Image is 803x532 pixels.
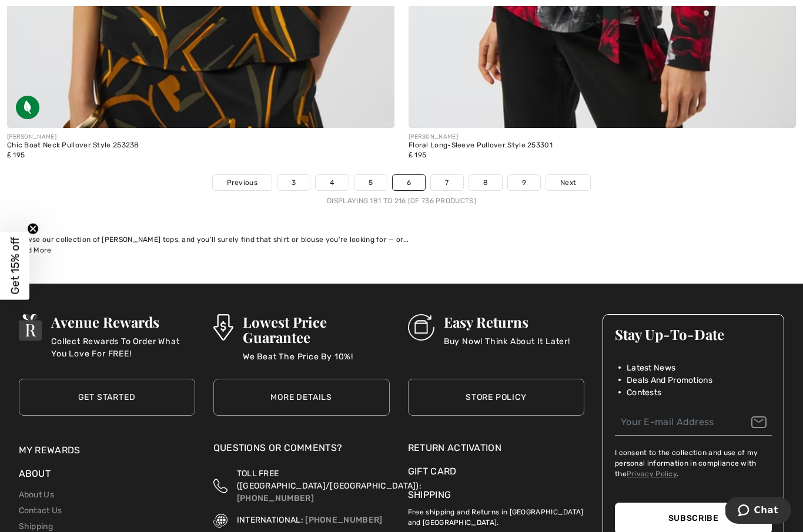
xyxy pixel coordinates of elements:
span: Deals And Promotions [627,374,712,386]
img: Lowest Price Guarantee [213,314,233,341]
span: Contests [627,386,661,399]
a: Privacy Policy [627,470,677,478]
a: Store Policy [408,379,584,416]
span: Next [560,177,576,188]
a: My Rewards [19,445,81,456]
a: 6 [393,175,425,190]
a: [PHONE_NUMBER] [237,493,314,503]
span: INTERNATIONAL: [237,515,303,525]
h3: Lowest Price Guarantee [243,314,390,345]
a: More Details [213,379,390,416]
div: About [19,467,195,487]
a: Return Activation [408,441,584,455]
h3: Avenue Rewards [51,314,195,329]
h3: Stay Up-To-Date [615,326,772,342]
a: About Us [19,490,54,500]
div: Browse our collection of [PERSON_NAME] tops, and you'll surely find that shirt or blouse you're l... [14,234,789,245]
a: Shipping [408,489,451,500]
iframe: Opens a widget where you can chat to one of our agents [725,497,791,526]
h3: Easy Returns [444,314,570,329]
a: Previous [213,175,272,190]
img: Avenue Rewards [19,314,42,341]
a: Get Started [19,379,195,416]
a: Gift Card [408,464,584,479]
span: ₤ 195 [7,151,25,159]
div: [PERSON_NAME] [7,133,139,142]
div: Floral Long-Sleeve Pullover Style 253301 [409,142,553,150]
div: Chic Boat Neck Pullover Style 253238 [7,142,139,150]
span: Get 15% off [8,237,22,295]
a: Shipping [19,521,53,531]
img: International [213,514,227,528]
p: Free shipping and Returns in [GEOGRAPHIC_DATA] and [GEOGRAPHIC_DATA]. [408,502,584,528]
span: Read More [14,246,52,254]
img: Toll Free (Canada/US) [213,467,227,504]
span: Latest News [627,362,675,374]
span: ₤ 195 [409,151,426,159]
div: Questions or Comments? [213,441,390,461]
a: 7 [431,175,463,190]
a: [PHONE_NUMBER] [305,515,382,525]
img: Easy Returns [408,314,434,341]
p: Collect Rewards To Order What You Love For FREE! [51,335,195,359]
a: 3 [277,175,310,190]
p: Buy Now! Think About It Later! [444,335,570,359]
label: I consent to the collection and use of my personal information in compliance with the . [615,447,772,479]
a: 5 [354,175,387,190]
a: Next [546,175,590,190]
a: 8 [469,175,502,190]
button: Close teaser [27,223,39,235]
input: Your E-mail Address [615,409,772,436]
p: We Beat The Price By 10%! [243,351,390,374]
a: 9 [508,175,540,190]
img: Sustainable Fabric [16,96,39,119]
div: [PERSON_NAME] [409,133,553,142]
a: 4 [316,175,348,190]
span: TOLL FREE ([GEOGRAPHIC_DATA]/[GEOGRAPHIC_DATA]): [237,469,421,491]
a: Contact Us [19,506,62,516]
span: Previous [227,177,257,188]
